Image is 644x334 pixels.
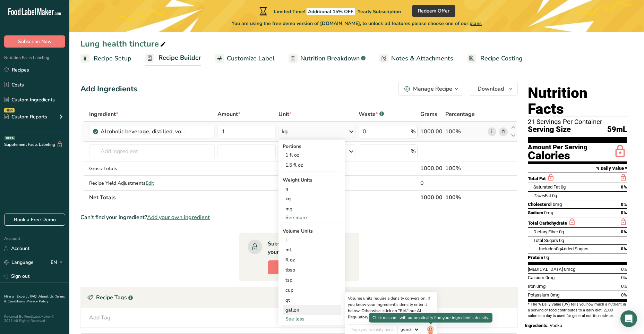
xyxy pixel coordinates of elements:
[38,294,55,299] a: About Us .
[528,151,587,161] div: Calories
[158,53,201,62] span: Recipe Builder
[51,258,65,267] div: EN
[556,246,561,251] span: 0g
[550,323,562,328] span: Vodka
[89,110,118,118] span: Ingredient
[533,229,558,234] span: Dietary Fiber
[4,256,34,268] a: Language
[621,210,627,215] span: 0%
[217,110,240,118] span: Amount
[358,8,401,15] span: Yearly Subscription
[528,284,535,289] span: Iron
[379,51,453,66] a: Notes & Attachments
[528,255,543,260] span: Protein
[553,202,562,207] span: 0mg
[544,255,549,260] span: 0g
[89,314,111,322] div: Add Tag
[283,204,341,214] div: mg
[101,127,187,136] div: Alcoholic beverage, distilled, vodka, 80 proof
[467,51,523,66] a: Recipe Costing
[285,246,338,253] div: mL
[285,236,338,243] div: l
[80,83,137,95] div: Add Ingredients
[539,246,589,251] span: Includes Added Sugars
[88,190,419,204] th: Net Totals
[561,184,566,190] span: 0g
[4,294,29,299] a: Hire an Expert .
[621,202,627,207] span: 0%
[445,127,485,136] div: 100%
[5,136,15,140] div: BETA
[4,315,65,323] div: Powered By FoodLabelMaker © 2025 All Rights Reserved
[445,110,475,118] span: Percentage
[372,315,489,321] p: Click me and I will automatically find your ingredient's density.
[528,267,563,272] span: [MEDICAL_DATA]
[412,5,455,17] button: Redeem Offer
[533,238,558,243] span: Total Sugars
[283,214,341,221] div: See more
[488,127,496,136] a: i
[528,125,571,134] span: Serving Size
[285,307,338,314] div: gallon
[89,179,215,187] div: Recipe Yield Adjustments
[480,54,523,63] span: Recipe Costing
[528,118,627,125] div: 21 Servings Per Container
[420,179,443,187] div: 0
[283,194,341,204] div: kg
[4,294,65,304] a: Terms & Conditions .
[268,260,329,274] button: Subscribe Now
[528,85,627,117] h1: Nutrition Facts
[420,164,443,173] div: 1000.00
[544,210,553,215] span: 0mg
[285,286,338,294] div: cup
[470,20,482,27] span: plans
[391,54,453,63] span: Notes & Attachments
[283,143,341,150] div: Portions
[533,184,560,190] span: Saturated Fat
[81,287,517,308] div: Recipe Tags
[469,82,518,96] button: Download
[398,82,463,96] button: Manage Recipe
[420,110,437,118] span: Grams
[4,35,65,48] button: Subscribe Now
[533,193,551,198] span: Fat
[258,7,401,15] div: Limited Time!
[533,193,545,198] i: Trans
[285,256,338,264] div: fl oz
[348,295,434,320] div: Volume units require a density conversion. If you know your ingredient's density enter it below. ...
[307,8,355,15] span: Additional 15% OFF
[285,297,338,304] div: qt
[283,160,341,170] div: 1.5 fl oz
[528,176,546,181] span: Total Fat
[419,190,444,204] th: 1000.00
[4,108,15,112] div: NEW
[282,127,288,136] div: kg
[528,210,543,215] span: Sodium
[478,85,504,93] span: Download
[283,150,341,160] div: 1 fl oz
[413,85,452,93] div: Manage Recipe
[89,165,215,172] div: Gross Totals
[528,302,627,319] section: * The % Daily Value (DV) tells you how much a nutrient in a serving of food contributes to a dail...
[359,110,384,118] div: Waste
[4,214,65,226] a: Book a Free Demo
[621,267,627,272] span: 0%
[620,310,637,327] div: Open Intercom Messenger
[300,54,360,63] span: Nutrition Breakdown
[607,125,627,134] span: 59mL
[444,190,486,204] th: 100%
[621,246,627,251] span: 0%
[145,50,201,67] a: Recipe Builder
[559,238,564,243] span: 0g
[94,54,131,63] span: Recipe Setup
[564,267,575,272] span: 0mcg
[227,54,275,63] span: Customize Label
[30,294,38,299] a: FAQ .
[621,284,627,289] span: 0%
[285,276,338,284] div: tsp
[268,240,345,256] div: Subscribe to a plan to Unlock your recipe
[528,144,587,151] div: Amount Per Serving
[621,275,627,280] span: 0%
[4,113,47,120] div: Custom Reports
[80,213,518,222] div: Can't find your ingredient?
